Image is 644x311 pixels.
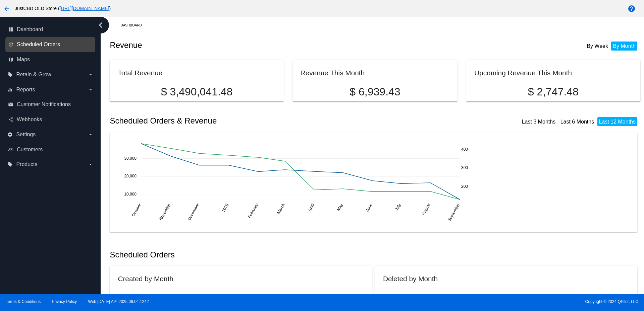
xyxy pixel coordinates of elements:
[628,5,636,13] mat-icon: help
[8,117,13,122] i: share
[110,250,375,259] h2: Scheduled Orders
[474,69,572,77] h2: Upcoming Revenue This Month
[15,6,111,11] span: JustCBD OLD Store ( )
[394,203,402,211] text: July
[7,132,13,137] i: settings
[307,203,315,212] text: April
[365,203,373,213] text: June
[17,26,43,32] span: Dashboard
[247,203,259,219] text: February
[158,203,172,221] text: November
[8,42,13,47] i: update
[131,203,142,217] text: October
[8,57,13,62] i: map
[383,275,438,283] h2: Deleted by Month
[118,275,173,283] h2: Created by Month
[17,57,30,63] span: Maps
[611,42,637,51] li: By Month
[95,20,106,30] i: chevron_left
[3,5,11,13] mat-icon: arrow_back
[8,147,13,152] i: people_outline
[7,87,13,92] i: equalizer
[60,6,109,11] a: [URL][DOMAIN_NAME]
[585,42,610,51] li: By Week
[8,24,93,35] a: dashboard Dashboard
[124,156,137,160] text: 30,000
[336,203,344,212] text: May
[6,299,41,304] a: Terms & Conditions
[17,101,71,107] span: Customer Notifications
[17,42,60,48] span: Scheduled Orders
[276,203,286,215] text: March
[8,99,93,110] a: email Customer Notifications
[301,86,450,98] p: $ 6,939.43
[7,162,13,167] i: local_offer
[221,203,230,213] text: 2025
[7,72,13,77] i: local_offer
[328,299,638,304] span: Copyright © 2024 QPilot, LLC
[17,147,43,153] span: Customers
[8,39,93,50] a: update Scheduled Orders
[461,184,468,188] text: 200
[16,87,35,93] span: Reports
[88,162,93,167] i: arrow_drop_down
[8,27,13,32] i: dashboard
[599,119,636,125] a: Last 12 Months
[88,72,93,77] i: arrow_drop_down
[461,165,468,170] text: 300
[118,86,275,98] p: $ 3,490,041.48
[52,299,77,304] a: Privacy Policy
[16,132,36,138] span: Settings
[124,174,137,178] text: 20,000
[522,119,556,125] a: Last 3 Months
[8,102,13,107] i: email
[16,72,51,78] span: Retain & Grow
[124,191,137,196] text: 10,000
[88,132,93,137] i: arrow_drop_down
[16,161,37,167] span: Products
[8,144,93,155] a: people_outline Customers
[421,203,431,216] text: August
[560,119,594,125] a: Last 6 Months
[110,116,375,126] h2: Scheduled Orders & Revenue
[8,54,93,65] a: map Maps
[17,116,42,123] span: Webhooks
[120,20,148,30] a: Dashboard
[301,69,365,77] h2: Revenue This Month
[88,299,149,304] a: Web:[DATE] API:2025.09.04.1242
[447,203,461,222] text: September
[187,203,200,221] text: December
[461,147,468,151] text: 400
[118,69,162,77] h2: Total Revenue
[8,114,93,125] a: share Webhooks
[88,87,93,92] i: arrow_drop_down
[110,41,375,50] h2: Revenue
[474,86,632,98] p: $ 2,747.48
